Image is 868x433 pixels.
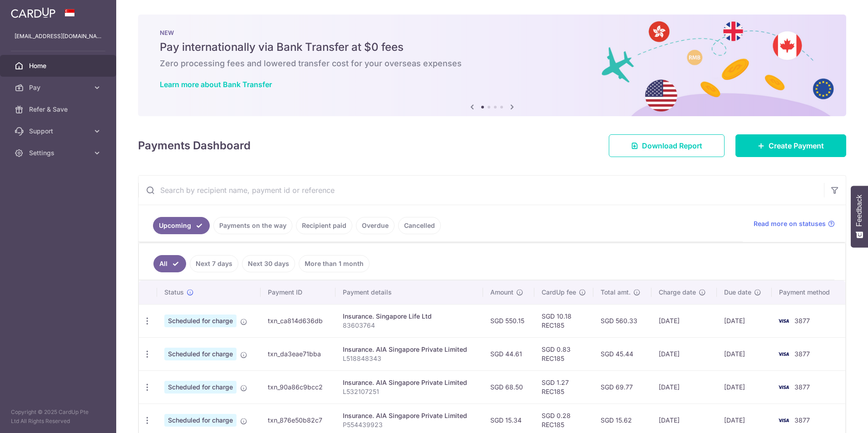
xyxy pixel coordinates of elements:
th: Payment method [772,280,845,304]
div: Insurance. AIA Singapore Private Limited [343,378,476,387]
span: Pay [29,83,89,92]
td: [DATE] [717,304,772,337]
span: 3877 [794,350,810,358]
p: [EMAIL_ADDRESS][DOMAIN_NAME] [15,32,102,41]
img: CardUp [11,7,55,18]
div: Insurance. Singapore Life Ltd [343,312,476,321]
span: Refer & Save [29,105,89,114]
td: SGD 560.33 [593,304,651,337]
p: P554439923 [343,420,476,429]
p: L532107251 [343,387,476,396]
a: Upcoming [153,217,210,234]
span: Read more on statuses [754,219,826,228]
td: SGD 0.83 REC185 [534,337,593,370]
span: Scheduled for charge [164,315,237,327]
td: [DATE] [717,337,772,370]
span: Scheduled for charge [164,381,237,394]
p: 83603764 [343,321,476,330]
span: Scheduled for charge [164,348,237,360]
td: [DATE] [717,370,772,403]
span: Download Report [642,140,702,151]
td: SGD 10.18 REC185 [534,304,593,337]
span: 3877 [794,383,810,391]
td: SGD 45.44 [593,337,651,370]
p: NEW [160,29,824,36]
button: Feedback - Show survey [851,186,868,247]
span: Feedback [855,195,863,226]
div: Insurance. AIA Singapore Private Limited [343,345,476,354]
h4: Payments Dashboard [138,138,251,154]
td: SGD 44.61 [483,337,534,370]
span: Total amt. [601,288,631,297]
a: Recipient paid [296,217,352,234]
td: txn_ca814d636db [261,304,335,337]
th: Payment ID [261,280,335,304]
td: SGD 550.15 [483,304,534,337]
span: Amount [490,288,513,297]
span: Scheduled for charge [164,414,237,427]
td: SGD 1.27 REC185 [534,370,593,403]
input: Search by recipient name, payment id or reference [138,176,824,205]
div: Insurance. AIA Singapore Private Limited [343,411,476,420]
a: Download Report [609,134,725,157]
img: Bank Card [774,382,793,393]
img: Bank Card [774,349,793,359]
span: Due date [724,288,751,297]
span: 3877 [794,416,810,424]
th: Payment details [335,280,483,304]
span: Home [29,61,89,70]
h6: Zero processing fees and lowered transfer cost for your overseas expenses [160,58,824,69]
a: Overdue [356,217,395,234]
p: L518848343 [343,354,476,363]
span: Settings [29,148,89,157]
a: Learn more about Bank Transfer [160,80,272,89]
a: Create Payment [735,134,846,157]
td: [DATE] [651,370,717,403]
td: [DATE] [651,337,717,370]
td: SGD 69.77 [593,370,651,403]
img: Bank Card [774,315,793,326]
span: Support [29,127,89,136]
td: txn_da3eae71bba [261,337,335,370]
span: Charge date [659,288,696,297]
a: Payments on the way [213,217,292,234]
a: Next 7 days [190,255,238,272]
h5: Pay internationally via Bank Transfer at $0 fees [160,40,824,54]
a: Next 30 days [242,255,295,272]
a: All [153,255,186,272]
span: Create Payment [769,140,824,151]
img: Bank Card [774,415,793,426]
span: 3877 [794,317,810,325]
a: More than 1 month [299,255,370,272]
a: Read more on statuses [754,219,835,228]
a: Cancelled [398,217,441,234]
span: Status [164,288,184,297]
img: Bank transfer banner [138,15,846,116]
span: CardUp fee [542,288,576,297]
td: txn_90a86c9bcc2 [261,370,335,403]
td: [DATE] [651,304,717,337]
td: SGD 68.50 [483,370,534,403]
